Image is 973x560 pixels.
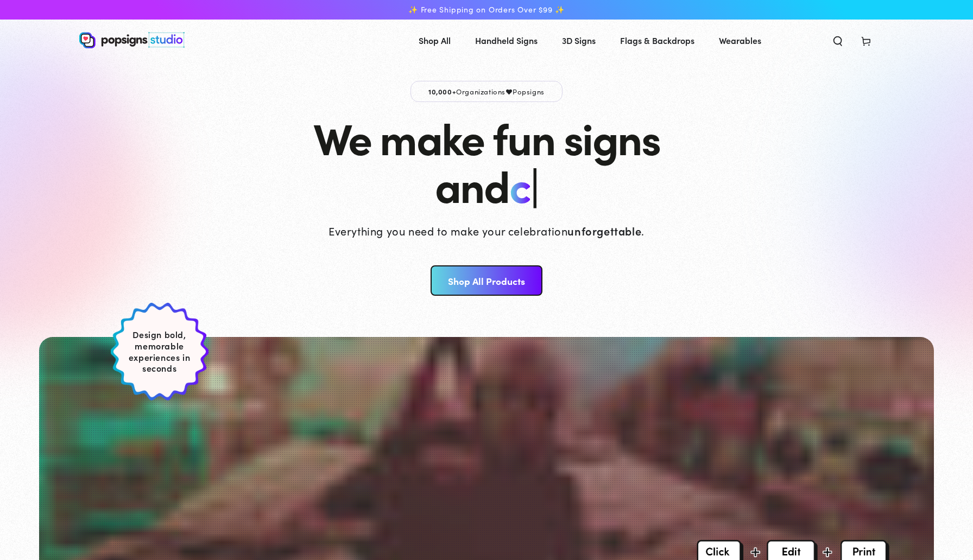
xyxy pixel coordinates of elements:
a: Shop All Products [431,265,542,296]
span: 10,000+ [428,86,456,96]
h1: We make fun signs and [313,113,660,208]
span: Wearables [719,33,761,48]
a: Wearables [711,26,769,55]
span: c [509,154,530,214]
a: Shop All [410,26,459,55]
a: Flags & Backdrops [612,26,703,55]
strong: unforgettable [567,223,641,238]
span: Handheld Signs [475,33,538,48]
a: 3D Signs [554,26,604,55]
span: Shop All [419,33,451,48]
span: | [530,154,538,215]
a: Handheld Signs [467,26,546,55]
span: 3D Signs [562,33,596,48]
img: Popsigns Studio [79,32,185,48]
p: Everything you need to make your celebration . [328,223,645,238]
span: Flags & Backdrops [620,33,694,48]
p: Organizations Popsigns [410,81,563,102]
summary: Search our site [824,28,852,52]
span: ✨ Free Shipping on Orders Over $99 ✨ [408,5,565,15]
